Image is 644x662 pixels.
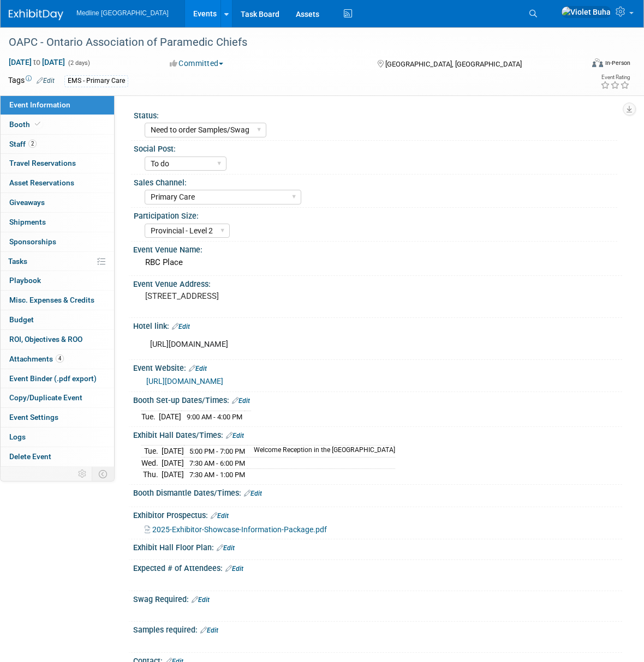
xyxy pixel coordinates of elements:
[133,242,622,255] div: Event Venue Name:
[1,135,114,154] a: Staff2
[141,254,614,271] div: RBC Place
[146,377,223,386] a: [URL][DOMAIN_NAME]
[1,252,114,271] a: Tasks
[133,276,622,290] div: Event Venue Address:
[134,174,617,188] div: Sales Channel:
[187,413,242,421] span: 9:00 AM - 4:00 PM
[9,315,34,324] span: Budget
[152,525,327,534] span: 2025-Exhibitor-Showcase-Information-Package.pdf
[67,59,90,67] span: (2 days)
[244,490,262,497] a: Edit
[1,330,114,349] a: ROI, Objectives & ROO
[5,33,570,52] div: OAPC - Ontario Association of Paramedic Chiefs
[1,154,114,173] a: Travel Reservations
[9,413,58,422] span: Event Settings
[9,120,43,129] span: Booth
[9,100,70,109] span: Event Information
[189,365,207,372] a: Edit
[133,560,622,574] div: Expected # of Attendees:
[600,75,630,80] div: Event Rating
[1,232,114,251] a: Sponsorships
[9,237,56,246] span: Sponsorships
[8,257,27,266] span: Tasks
[133,427,622,441] div: Exhibit Hall Dates/Times:
[561,6,611,18] img: Violet Buha
[32,58,42,67] span: to
[92,467,115,481] td: Toggle Event Tabs
[247,446,395,458] td: Welcome Reception in the [GEOGRAPHIC_DATA]
[28,140,37,148] span: 2
[189,471,245,479] span: 7:30 AM - 1:00 PM
[9,354,64,363] span: Attachments
[8,57,65,67] span: [DATE] [DATE]
[56,354,64,363] span: 4
[76,9,169,17] span: Medline [GEOGRAPHIC_DATA]
[1,115,114,134] a: Booth
[200,627,218,634] a: Edit
[64,75,128,87] div: EMS - Primary Care
[225,565,243,573] a: Edit
[1,447,114,466] a: Delete Event
[172,323,190,330] a: Edit
[1,213,114,232] a: Shipments
[141,469,162,480] td: Thu.
[133,539,622,553] div: Exhibit Hall Floor Plan:
[9,198,45,207] span: Giveaways
[162,469,184,480] td: [DATE]
[226,432,244,440] a: Edit
[133,392,622,406] div: Booth Set-up Dates/Times:
[189,459,245,467] span: 7:30 AM - 6:00 PM
[189,447,245,455] span: 5:00 PM - 7:00 PM
[9,140,37,148] span: Staff
[9,178,74,187] span: Asset Reservations
[141,446,162,458] td: Tue.
[9,9,63,20] img: ExhibitDay
[145,525,327,534] a: 2025-Exhibitor-Showcase-Information-Package.pdf
[8,75,55,87] td: Tags
[9,159,76,167] span: Travel Reservations
[73,467,92,481] td: Personalize Event Tab Strip
[35,121,40,127] i: Booth reservation complete
[1,310,114,329] a: Budget
[9,276,41,285] span: Playbook
[145,291,325,301] pre: [STREET_ADDRESS]
[1,428,114,447] a: Logs
[159,411,181,423] td: [DATE]
[133,622,622,636] div: Samples required:
[133,507,622,521] div: Exhibitor Prospectus:
[9,452,51,461] span: Delete Event
[142,334,524,356] div: [URL][DOMAIN_NAME]
[1,291,114,310] a: Misc. Expenses & Credits
[217,544,235,552] a: Edit
[9,218,46,226] span: Shipments
[9,432,26,441] span: Logs
[162,457,184,469] td: [DATE]
[1,408,114,427] a: Event Settings
[534,57,631,73] div: Event Format
[141,411,159,423] td: Tue.
[141,457,162,469] td: Wed.
[133,591,622,605] div: Swag Required:
[232,397,250,405] a: Edit
[134,107,617,121] div: Status:
[192,596,210,604] a: Edit
[9,374,97,383] span: Event Binder (.pdf export)
[162,446,184,458] td: [DATE]
[1,193,114,212] a: Giveaways
[9,296,94,304] span: Misc. Expenses & Credits
[9,335,82,344] span: ROI, Objectives & ROO
[133,485,622,499] div: Booth Dismantle Dates/Times:
[605,59,630,67] div: In-Person
[9,393,82,402] span: Copy/Duplicate Event
[211,512,229,520] a: Edit
[133,360,622,374] div: Event Website:
[1,95,114,115] a: Event Information
[592,58,603,67] img: Format-Inperson.png
[1,173,114,192] a: Asset Reservations
[385,60,522,68] span: [GEOGRAPHIC_DATA], [GEOGRAPHIC_DATA]
[1,369,114,388] a: Event Binder (.pdf export)
[166,58,228,69] button: Committed
[134,141,617,154] div: Social Post:
[37,77,55,85] a: Edit
[1,388,114,407] a: Copy/Duplicate Event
